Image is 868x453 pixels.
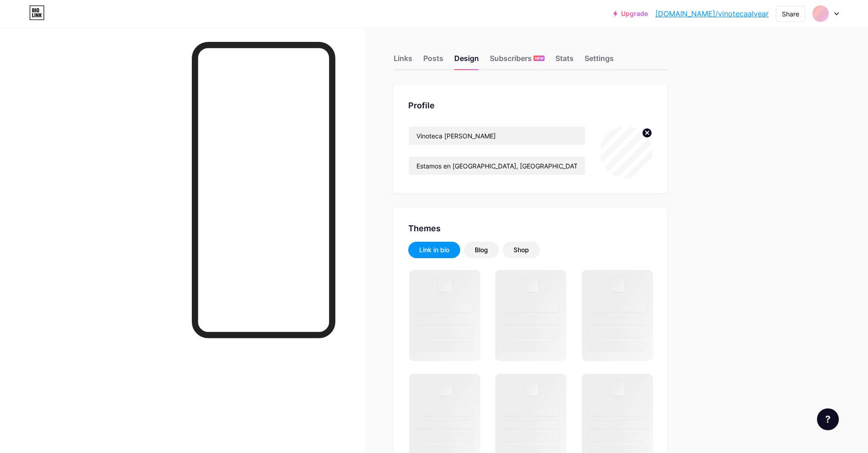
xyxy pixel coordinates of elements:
[423,53,443,69] div: Posts
[655,8,769,19] a: [DOMAIN_NAME]/vinotecaalvear
[409,157,585,175] input: Bio
[585,53,614,69] div: Settings
[475,245,488,254] div: Blog
[454,53,479,69] div: Design
[555,53,574,69] div: Stats
[613,10,648,17] a: Upgrade
[408,99,652,112] div: Profile
[782,9,799,19] div: Share
[514,245,529,254] div: Shop
[394,53,412,69] div: Links
[419,245,449,254] div: Link in bio
[490,53,544,69] div: Subscribers
[408,222,652,234] div: Themes
[535,56,544,61] span: NEW
[409,127,585,145] input: Name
